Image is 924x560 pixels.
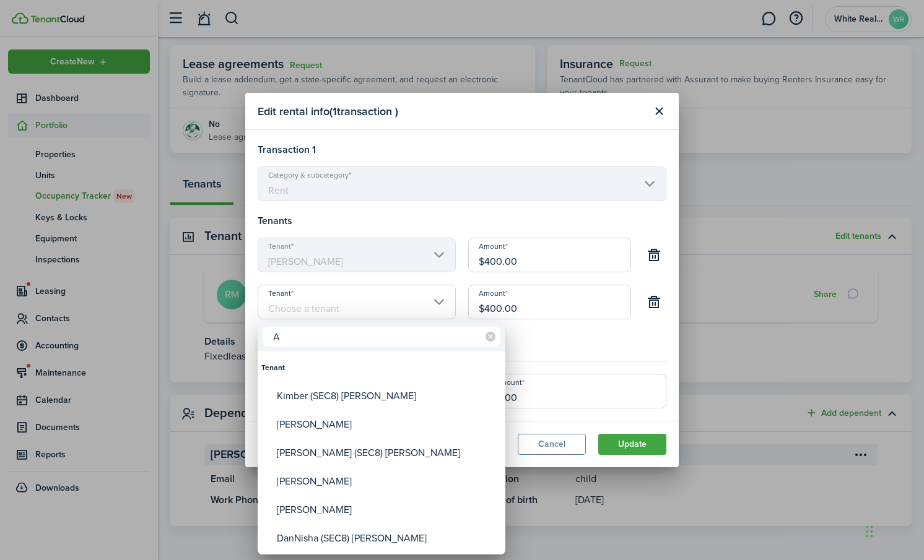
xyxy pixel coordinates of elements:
[277,524,496,553] div: DanNisha (SEC8) [PERSON_NAME]
[277,496,496,524] div: [PERSON_NAME]
[277,439,496,467] div: [PERSON_NAME] (SEC8) [PERSON_NAME]
[277,467,496,496] div: [PERSON_NAME]
[263,327,500,347] input: Search
[258,351,505,554] mbsc-wheel: Tenant
[261,353,502,382] div: Tenant
[277,382,496,410] div: Kimber (SEC8) [PERSON_NAME]
[277,410,496,439] div: [PERSON_NAME]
